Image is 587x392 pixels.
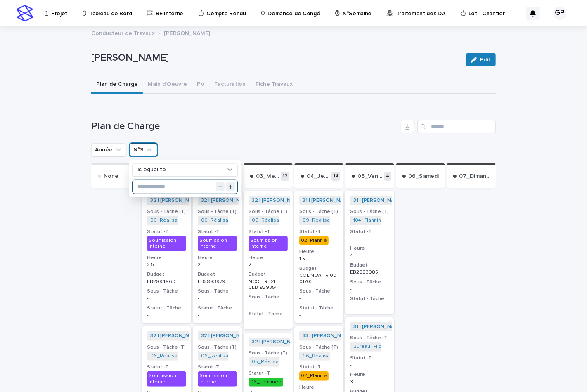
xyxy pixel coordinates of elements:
h3: Sous - Tâche (T) [198,208,237,215]
h3: Statut -T [299,364,338,371]
p: 06_Samedi [408,173,439,180]
button: Main d'Oeuvre [143,76,192,94]
p: - [350,286,389,292]
p: NCO-FR-04-0EB1829354 [249,279,288,291]
a: 06_Réalisation Trame APD_COM-FR-04-2883979 [201,217,317,223]
h3: Sous - Tâche (T) [299,344,338,351]
h3: Statut - Tâche [249,311,288,317]
p: - [350,362,389,368]
h3: Budget [350,262,389,269]
h3: Statut - Tâche [198,305,237,312]
h3: Budget [198,271,237,278]
a: 32 | [PERSON_NAME] | 2025 [150,333,218,339]
a: 32 | [PERSON_NAME] | 2025 Sous - Tâche (T)06_Réalisation Trame APD_NCO-FR-04-1829354 Statut -TSou... [244,191,293,329]
h3: Sous - Tâche (T) [350,335,389,341]
img: stacker-logo-s-only.png [17,5,33,21]
p: - [350,303,389,309]
a: 06_Réalisation Trame APD_COL.MOD.FR.0002515 [150,353,268,359]
h3: Statut -T [198,229,237,235]
h3: Statut - Tâche [147,305,186,312]
input: Search [417,120,496,133]
a: 31 | [PERSON_NAME] | 2025 [353,324,419,330]
h3: Heure [299,384,338,391]
p: Conducteur de Travaux [91,28,155,37]
h3: Heure [299,248,338,255]
p: - [299,295,338,301]
a: 31 | [PERSON_NAME] | 2025 [303,198,369,203]
h3: Sous - Tâche (T) [350,208,389,215]
p: - [198,295,237,301]
p: is equal to [137,166,166,173]
h3: Heure [249,255,288,261]
h3: Sous - Tâche (T) [198,344,237,351]
div: GP [553,7,566,20]
a: 06_Réalisation Trame APD_COM-FR-04-2894960 [150,217,267,223]
a: 31 | [PERSON_NAME] | 2025 Sous - Tâche (T)09_Réalisation Chiffrage_COL.NEW.FR.0001703 Statut -T02... [294,191,343,323]
p: 2.5 [147,262,186,268]
p: EB2883979 [198,279,237,285]
h3: Sous - Tâche [198,288,237,295]
p: EB2883985 [350,269,389,275]
div: Soumission Interne [147,371,186,387]
a: 32 | [PERSON_NAME] | 2025 [150,198,218,203]
h3: Statut -T [198,364,237,371]
p: 05_Vendredi [357,173,383,180]
a: 104_Planning Travaux_COM-FR-04-2883985 [353,217,457,223]
h3: Statut -T [350,355,389,361]
h3: Statut - Tâche [299,305,338,312]
div: 02_Planifié [299,236,329,245]
p: - [249,318,288,324]
h3: Sous - Tâche [299,288,338,295]
button: Plan de Charge [91,76,143,94]
h3: Budget [299,265,338,272]
div: Soumission Interne [147,236,186,251]
p: - [198,312,237,318]
h3: Sous - Tâche (T) [299,208,338,215]
a: 31 | [PERSON_NAME] | 2025 [353,198,419,203]
h3: Sous - Tâche (T) [147,208,186,215]
p: None [104,173,118,180]
a: 05_Réalisation Plans_COM-FR-04-2894960 [252,359,356,365]
h3: Budget [147,271,186,278]
div: Soumission Interne [249,236,288,251]
a: 32 | [PERSON_NAME] | 2025 Sous - Tâche (T)06_Réalisation Trame APD_COM-FR-04-2894960 Statut -TSou... [142,191,191,323]
p: - [249,302,288,307]
h3: Sous - Tâche (T) [249,350,288,357]
h3: Heure [350,371,389,378]
a: 32 | [PERSON_NAME] | 2025 [252,339,319,345]
button: Edit [466,53,496,66]
h3: Statut - Tâche [350,295,389,302]
a: 06_Réalisation Trame APD_NCO-FR-04-1829354 [252,217,366,223]
p: [PERSON_NAME] [164,28,210,37]
button: N°S [130,143,157,156]
h3: Sous - Tâche [249,294,288,300]
a: 33 | [PERSON_NAME] | 2025 [303,333,369,339]
p: COL.NEW.FR.0001703 [299,273,338,285]
h3: Statut -T [249,370,288,377]
h3: Heure [147,255,186,261]
p: 4 [350,253,389,259]
a: Bureau_Pilotage [353,344,393,349]
h3: Sous - Tâche [147,288,186,295]
p: - [147,295,186,301]
div: Soumission Interne [198,236,237,251]
h3: Budget [249,271,288,278]
a: 31 | [PERSON_NAME] | 2025 Sous - Tâche (T)104_Planning Travaux_COM-FR-04-2883985 Statut -T-Heure4... [345,191,394,314]
button: Année [91,143,126,156]
div: 32 | [PERSON_NAME] | 2025 Sous - Tâche (T)06_Réalisation Trame APD_COM-FR-04-2883979 Statut -TSou... [193,191,242,323]
p: - [147,312,186,318]
h3: Heure [350,245,389,252]
div: 02_Planifié [299,371,329,380]
span: Edit [480,57,490,63]
div: Soumission Interne [198,371,237,387]
button: Increment value [226,182,235,191]
p: 2 [249,262,288,268]
h3: Statut -T [147,229,186,235]
a: 06_Réalisation Trame APD_COM-FR-04-2146395 [303,353,417,359]
h3: Statut -T [299,229,338,235]
h1: Plan de Charge [91,120,398,132]
p: 14 [331,172,340,181]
